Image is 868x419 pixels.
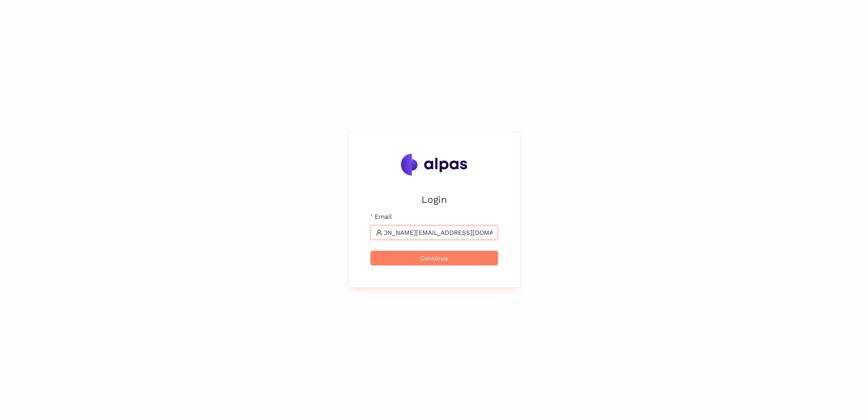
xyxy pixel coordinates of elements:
label: Email [370,212,392,222]
input: Email [384,228,493,238]
h2: Login [370,192,498,207]
img: Alpas.ai Logo [401,154,467,176]
button: Continue [370,251,498,265]
span: user [376,229,382,236]
span: Continue [420,253,448,263]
